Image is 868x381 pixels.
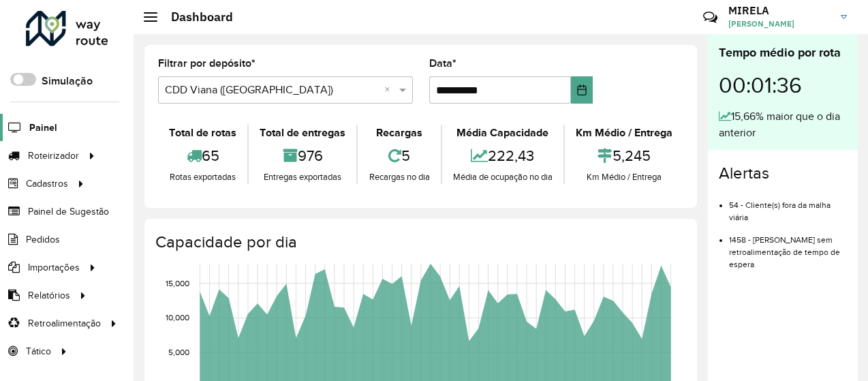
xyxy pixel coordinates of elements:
span: Roteirizador [28,149,79,163]
span: Painel de Sugestão [28,204,109,219]
span: Clear all [384,82,396,98]
div: Média Capacidade [446,125,560,141]
text: 5,000 [168,348,189,356]
a: Contato Rápido [696,3,725,32]
span: Relatórios [28,288,70,303]
div: Km Médio / Entrega [568,170,680,184]
text: 15,000 [166,279,189,288]
span: Pedidos [26,232,60,247]
div: 65 [161,141,244,170]
span: Retroalimentação [28,316,101,331]
span: Painel [29,121,57,135]
h3: MIRELA [728,4,831,17]
h4: Alertas [719,164,847,183]
li: 1458 - [PERSON_NAME] sem retroalimentação de tempo de espera [729,224,847,271]
div: Total de rotas [161,125,244,141]
div: Total de entregas [252,125,353,141]
div: Km Médio / Entrega [568,125,680,141]
span: Tático [26,344,51,359]
li: 54 - Cliente(s) fora da malha viária [729,189,847,224]
div: Recargas [361,125,437,141]
div: 222,43 [446,141,560,170]
div: 5 [361,141,437,170]
span: Importações [28,260,80,275]
span: Cadastros [26,177,68,191]
label: Data [429,55,456,72]
h4: Capacidade por dia [155,232,683,252]
div: Recargas no dia [361,170,437,184]
label: Filtrar por depósito [158,55,255,72]
div: 976 [252,141,353,170]
div: Média de ocupação no dia [446,170,560,184]
label: Simulação [42,73,93,89]
div: Entregas exportadas [252,170,353,184]
div: Tempo médio por rota [719,44,847,62]
div: 15,66% maior que o dia anterior [719,108,847,141]
div: 00:01:36 [719,62,847,108]
text: 10,000 [166,314,189,322]
div: 5,245 [568,141,680,170]
div: Rotas exportadas [161,170,244,184]
button: Choose Date [571,76,593,104]
span: [PERSON_NAME] [728,18,831,30]
h2: Dashboard [157,10,233,25]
